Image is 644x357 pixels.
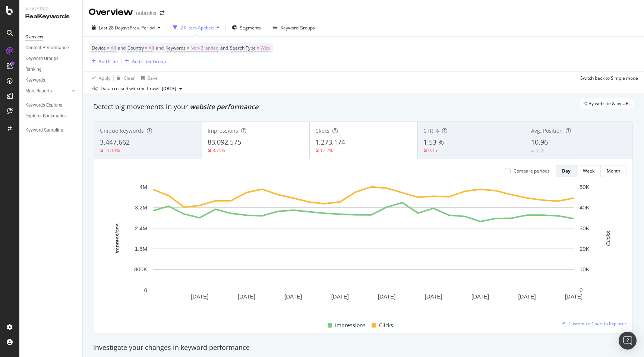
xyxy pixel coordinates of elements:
span: 1,273,174 [315,138,345,146]
button: Segments [229,22,264,34]
div: Save [148,75,158,81]
div: Open Intercom Messenger [619,332,637,350]
button: Switch back to Simple mode [577,72,638,84]
button: Add Filter [89,57,119,66]
div: 2 Filters Applied [180,25,214,31]
img: Equal [531,150,534,152]
a: More Reports [25,87,70,95]
div: arrow-right-arrow-left [160,10,164,16]
span: Avg. Position [531,127,563,134]
text: 40K [580,204,590,211]
a: Keywords [25,76,77,84]
div: Week [583,168,594,174]
text: Impressions [114,223,120,253]
text: 2.4M [135,225,147,231]
div: Analytics [25,6,76,12]
span: Search Type [230,45,256,51]
text: 1.6M [135,246,147,252]
div: 0.28 [536,148,544,154]
span: Clicks [315,127,329,134]
div: 8.75% [212,147,225,154]
text: [DATE] [284,293,302,300]
a: Ranking [25,66,77,73]
span: Unique Keywords [100,127,144,134]
button: Add Filter Group [122,57,166,66]
span: 83,092,575 [208,138,241,146]
span: = [145,45,148,51]
div: Ranking [25,66,42,73]
div: Keywords Explorer [25,101,63,109]
a: Content Performance [25,44,77,52]
text: 4M [139,184,147,190]
text: [DATE] [518,293,536,300]
span: Clicks [379,321,393,330]
span: Country [127,45,144,51]
button: Week [577,165,601,177]
text: [DATE] [565,293,583,300]
button: Last 28 DaysvsPrev. Period [89,22,164,34]
div: Apply [99,75,110,81]
text: 3.2M [135,204,147,211]
div: Keyword Groups [281,25,315,31]
text: 20K [580,246,590,252]
text: [DATE] [471,293,489,300]
text: 0 [580,287,583,293]
div: Add Filter [99,58,119,64]
span: and [118,45,126,51]
span: 3,447,662 [100,138,130,146]
span: Non-Branded [190,43,218,53]
a: Explorer Bookmarks [25,112,77,120]
span: vs Prev. Period [125,25,155,31]
svg: A chart. [100,183,626,312]
button: Day [556,165,577,177]
div: Overview [25,33,43,41]
button: 2 Filters Applied [170,22,222,34]
span: All [111,43,116,53]
div: 0.15 [428,147,437,154]
span: By website & by URL [588,101,631,106]
div: Content Performance [25,44,69,52]
div: Clear [124,75,135,81]
span: Keywords [165,45,186,51]
span: = [187,45,189,51]
div: Keyword Groups [25,55,59,63]
div: 17.2% [320,147,333,154]
div: Keyword Sampling [25,126,63,134]
a: Keyword Groups [25,55,77,63]
text: [DATE] [378,293,395,300]
text: 10K [580,266,590,272]
button: Keyword Groups [270,22,318,34]
div: More Reports [25,87,52,95]
div: Investigate your changes in keyword performance [93,343,634,353]
span: CTR % [423,127,439,134]
span: Impressions [208,127,238,134]
div: nobroker [136,9,157,17]
span: Segments [240,25,261,31]
text: [DATE] [238,293,255,300]
text: 50K [580,184,590,190]
div: 11.14% [105,147,120,154]
button: Save [138,72,158,84]
span: Last 28 Days [99,25,125,31]
div: Data crossed with the Crawl [101,85,159,92]
div: RealKeywords [25,12,76,21]
a: Overview [25,33,77,41]
button: Clear [114,72,135,84]
span: Web [261,43,270,53]
span: and [156,45,164,51]
text: [DATE] [331,293,349,300]
span: 10.96 [531,138,548,146]
div: Overview [89,6,133,19]
div: Keywords [25,76,45,84]
span: and [220,45,228,51]
div: Month [607,168,620,174]
span: 1.53 % [423,138,444,146]
a: Keyword Sampling [25,126,77,134]
text: [DATE] [191,293,208,300]
button: Month [601,165,626,177]
button: [DATE] [159,84,185,93]
div: Switch back to Simple mode [580,75,638,81]
a: Customize Chart in Explorer [561,320,626,327]
div: Day [562,168,571,174]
